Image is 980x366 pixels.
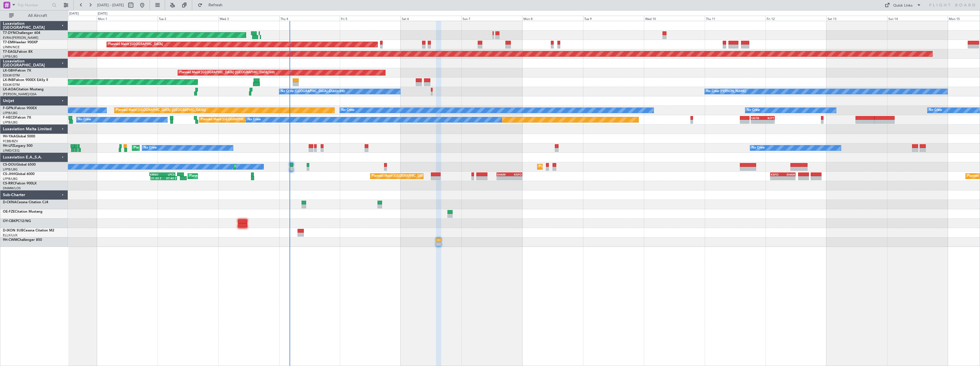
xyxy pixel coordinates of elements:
[706,87,746,96] div: No Crew [PERSON_NAME]
[3,139,18,143] a: FCBB/BZV
[763,116,774,120] div: RJTT
[3,144,33,148] a: 9H-LPZLegacy 500
[771,173,783,176] div: KSFO
[783,173,795,176] div: EHAM
[3,69,15,72] span: LX-GBH
[3,201,48,204] a: D-CKNACessna Citation CJ4
[151,176,164,180] div: 21:20 Z
[3,73,20,78] a: EDLW/DTM
[3,50,17,54] span: T7-EAGL
[3,238,17,242] span: 9H-CWM
[3,50,33,54] a: T7-EAGLFalcon 8X
[201,115,291,124] div: Planned Maint [GEOGRAPHIC_DATA] ([GEOGRAPHIC_DATA])
[3,229,23,232] span: D-IXON SUB
[3,92,37,96] a: [PERSON_NAME]/QSA
[164,176,176,180] div: 07:45 Z
[3,78,48,82] a: LX-INBFalcon 900EX EASy II
[826,16,887,21] div: Sat 13
[3,233,17,237] a: ELLX/LUX
[3,54,18,59] a: LFPB/LBG
[752,144,765,152] div: No Crew
[766,16,826,21] div: Fri 12
[3,182,37,185] a: CS-RRCFalcon 900LX
[3,36,38,40] a: EVRA/[PERSON_NAME]
[3,107,15,110] span: F-GPNJ
[204,3,228,7] span: Refresh
[401,16,461,21] div: Sat 6
[583,16,644,21] div: Tue 9
[3,120,18,125] a: LFPB/LBG
[6,11,62,20] button: All Aircraft
[763,120,774,123] div: -
[644,16,705,21] div: Wed 10
[3,177,18,181] a: LFPB/LBG
[771,176,783,180] div: -
[3,116,15,119] span: F-HECD
[340,16,401,21] div: Fri 5
[3,144,14,148] span: 9H-LPZ
[3,83,20,87] a: EDLW/DTM
[144,144,157,152] div: No Crew
[522,16,583,21] div: Mon 8
[3,69,31,72] a: LX-GBHFalcon 7X
[341,106,354,115] div: No Crew
[69,11,79,16] div: [DATE]
[3,163,36,166] a: CS-DOUGlobal 6500
[97,16,158,21] div: Mon 1
[3,210,43,213] a: OE-FZECitation Mustang
[3,229,54,232] a: D-IXON SUBCessna Citation M2
[3,238,42,242] a: 9H-CWMChallenger 850
[751,116,763,120] div: UGTB
[179,68,275,77] div: Planned Maint [GEOGRAPHIC_DATA] ([GEOGRAPHIC_DATA] Intl)
[3,172,35,176] a: CS-JHHGlobal 6000
[281,87,345,96] div: No Crew [GEOGRAPHIC_DATA] (Dublin Intl)
[235,162,325,171] div: Planned Maint [GEOGRAPHIC_DATA] ([GEOGRAPHIC_DATA])
[108,40,163,49] div: Planned Maint [GEOGRAPHIC_DATA]
[134,144,197,152] div: Planned Maint Nice ([GEOGRAPHIC_DATA])
[747,106,760,115] div: No Crew
[497,176,509,180] div: -
[3,41,14,44] span: T7-EMI
[3,219,31,223] a: OY-CBKPC12/NG
[98,11,107,16] div: [DATE]
[3,219,16,223] span: OY-CBK
[3,135,35,138] a: 9H-YAAGlobal 5000
[783,176,795,180] div: -
[279,16,340,21] div: Thu 4
[3,186,21,190] a: DNMM/LOS
[3,116,31,119] a: F-HECDFalcon 7X
[3,149,19,153] a: LFMD/CEQ
[78,115,91,124] div: No Crew
[3,163,16,166] span: CS-DOU
[3,88,16,91] span: LX-AOA
[509,173,522,176] div: KSFO
[218,16,279,21] div: Wed 3
[158,16,218,21] div: Tue 2
[3,167,18,172] a: LFPB/LBG
[97,3,124,8] span: [DATE] - [DATE]
[497,173,509,176] div: EHAM
[162,173,175,176] div: LPCS
[17,1,50,9] input: Trip Number
[3,45,20,49] a: LFMN/NCE
[150,173,162,176] div: KRNO
[705,16,766,21] div: Thu 11
[539,162,629,171] div: Planned Maint [GEOGRAPHIC_DATA] ([GEOGRAPHIC_DATA])
[3,31,40,35] a: T7-DYNChallenger 604
[751,120,763,123] div: -
[3,111,18,115] a: LFPB/LBG
[3,88,44,91] a: LX-AOACitation Mustang
[3,210,15,213] span: OE-FZE
[15,14,60,18] span: All Aircraft
[509,176,522,180] div: -
[887,16,948,21] div: Sun 14
[3,201,17,204] span: D-CKNA
[3,78,14,82] span: LX-INB
[116,106,206,115] div: Planned Maint [GEOGRAPHIC_DATA] ([GEOGRAPHIC_DATA])
[3,172,15,176] span: CS-JHH
[3,107,37,110] a: F-GPNJFalcon 900EX
[3,182,15,185] span: CS-RRC
[189,172,279,180] div: Planned Maint [GEOGRAPHIC_DATA] ([GEOGRAPHIC_DATA])
[3,135,16,138] span: 9H-YAA
[248,115,261,124] div: No Crew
